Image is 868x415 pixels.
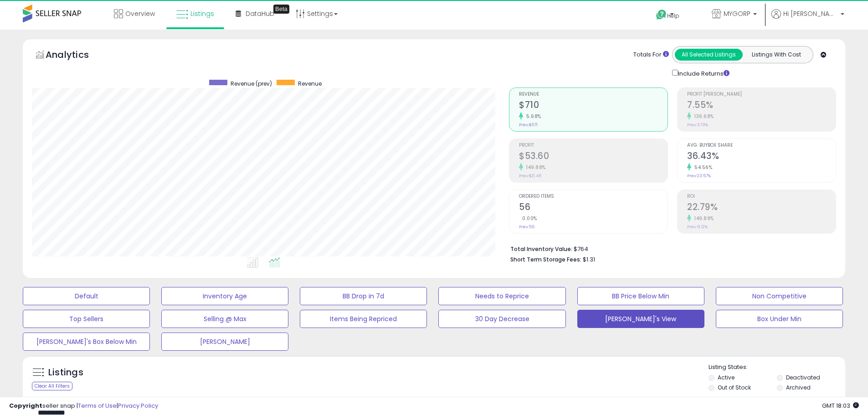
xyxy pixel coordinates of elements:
[822,401,859,410] span: 2025-09-13 18:03 GMT
[300,287,427,305] button: BB Drop in 7d
[716,310,843,328] button: Box Under Min
[667,12,679,20] span: Help
[23,287,150,305] button: Default
[246,9,274,18] span: DataHub
[665,68,740,78] div: Include Returns
[687,122,708,128] small: Prev: 3.19%
[438,287,565,305] button: Needs to Reprice
[718,374,734,381] label: Active
[687,100,836,112] h2: 7.55%
[742,49,810,61] button: Listings With Cost
[687,173,711,179] small: Prev: 23.57%
[718,384,751,391] label: Out of Stock
[687,92,836,97] span: Profit [PERSON_NAME]
[687,202,836,214] h2: 22.79%
[298,80,322,87] span: Revenue
[716,287,843,305] button: Non Competitive
[519,143,668,148] span: Profit
[786,374,820,381] label: Deactivated
[273,5,289,14] div: Tooltip anchor
[9,401,42,410] strong: Copyright
[519,122,538,128] small: Prev: $671
[519,224,534,230] small: Prev: 56
[78,401,117,410] a: Terms of Use
[510,243,829,254] li: $764
[519,173,541,179] small: Prev: $21.45
[23,333,150,351] button: [PERSON_NAME]'s Box Below Min
[786,384,811,391] label: Archived
[633,51,669,59] div: Totals For
[687,224,708,230] small: Prev: 9.12%
[687,194,836,199] span: ROI
[46,48,107,63] h5: Analytics
[48,366,83,379] h5: Listings
[691,113,714,120] small: 136.68%
[783,9,838,18] span: Hi [PERSON_NAME]
[519,100,668,112] h2: $710
[190,9,214,18] span: Listings
[510,256,581,263] b: Short Term Storage Fees:
[675,49,743,61] button: All Selected Listings
[519,194,668,199] span: Ordered Items
[687,143,836,148] span: Avg. Buybox Share
[724,9,750,18] span: MYGORP
[161,310,288,328] button: Selling @ Max
[9,402,158,410] div: seller snap | |
[523,164,546,171] small: 149.88%
[519,92,668,97] span: Revenue
[687,151,836,163] h2: 36.43%
[583,255,595,264] span: $1.31
[577,287,704,305] button: BB Price Below Min
[709,363,845,372] p: Listing States:
[771,9,844,30] a: Hi [PERSON_NAME]
[32,382,72,390] div: Clear All Filters
[691,215,714,222] small: 149.89%
[118,401,158,410] a: Privacy Policy
[510,245,572,253] b: Total Inventory Value:
[161,287,288,305] button: Inventory Age
[125,9,155,18] span: Overview
[649,2,697,30] a: Help
[438,310,565,328] button: 30 Day Decrease
[231,80,272,87] span: Revenue (prev)
[523,113,541,120] small: 5.68%
[519,151,668,163] h2: $53.60
[161,333,288,351] button: [PERSON_NAME]
[691,164,712,171] small: 54.56%
[519,202,668,214] h2: 56
[300,310,427,328] button: Items Being Repriced
[656,9,667,20] i: Get Help
[23,310,150,328] button: Top Sellers
[577,310,704,328] button: [PERSON_NAME]'s View
[519,215,537,222] small: 0.00%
